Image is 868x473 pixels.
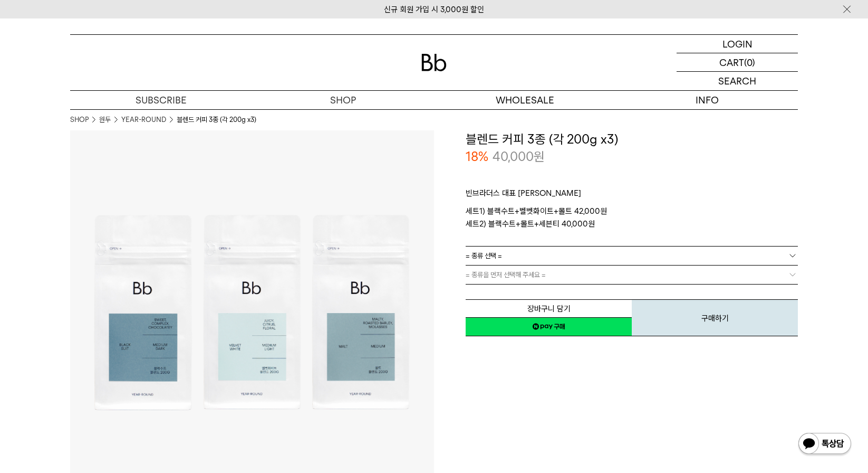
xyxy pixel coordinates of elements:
p: WHOLESALE [434,91,616,109]
a: SHOP [252,91,434,109]
h3: 블렌드 커피 3종 (각 200g x3) [466,130,798,148]
p: 40,000 [493,148,545,166]
a: LOGIN [677,35,798,53]
button: 구매하기 [632,299,798,336]
p: CART [719,53,744,71]
p: (0) [744,53,755,71]
span: 원 [534,149,545,164]
p: 세트1) 블랙수트+벨벳화이트+몰트 42,000원 세트2) 블랙수트+몰트+세븐티 40,000원 [466,205,798,230]
span: = 종류을 먼저 선택해 주세요 = [466,266,546,284]
p: SEARCH [718,72,756,90]
a: 신규 회원 가입 시 3,000원 할인 [384,5,484,14]
p: 빈브라더스 대표 [PERSON_NAME] [466,187,798,205]
p: LOGIN [722,35,753,53]
button: 장바구니 담기 [466,299,632,318]
li: 블렌드 커피 3종 (각 200g x3) [177,115,256,125]
a: YEAR-ROUND [121,115,166,125]
a: CART (0) [677,53,798,72]
span: = 종류 선택 = [466,247,502,265]
p: 18% [466,148,488,166]
a: 새창 [466,317,632,336]
a: SHOP [70,115,89,125]
p: INFO [616,91,798,109]
a: 원두 [99,115,111,125]
img: 로고 [421,54,447,71]
a: SUBSCRIBE [70,91,252,109]
img: 카카오톡 채널 1:1 채팅 버튼 [797,432,852,457]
